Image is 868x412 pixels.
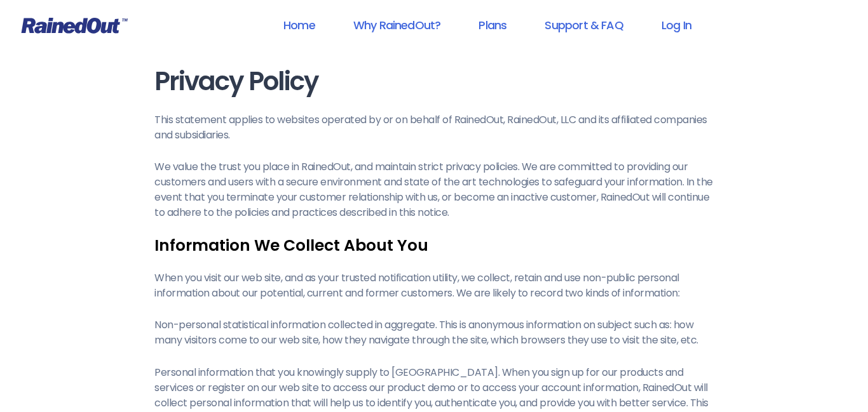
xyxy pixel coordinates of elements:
[462,11,523,39] a: Plans
[154,270,714,301] p: When you visit our web site, and as your trusted notification utility, we collect, retain and use...
[154,317,714,348] p: Non-personal statistical information collected in aggregate. This is anonymous information on sub...
[337,11,458,39] a: Why RainedOut?
[154,159,714,220] p: We value the trust you place in RainedOut, and maintain strict privacy policies. We are committed...
[154,67,714,96] h1: Privacy Policy
[154,112,714,143] p: This statement applies to websites operated by or on behalf of RainedOut, RainedOut, LLC and its ...
[267,11,332,39] a: Home
[645,11,708,39] a: Log In
[154,237,714,254] h3: Information We Collect About You
[528,11,639,39] a: Support & FAQ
